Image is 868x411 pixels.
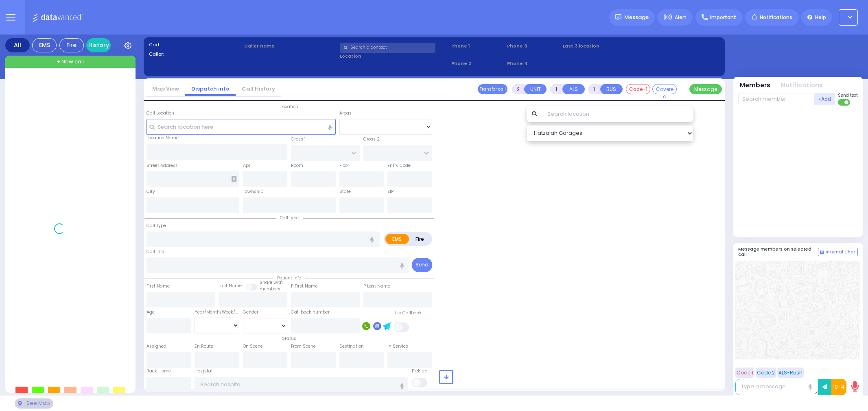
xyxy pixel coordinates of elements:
label: Entry Code [387,162,411,169]
label: Back Home [146,368,171,374]
button: Code-1 [626,84,650,94]
label: Apt [243,162,250,169]
span: Message [624,13,649,22]
span: Phone 4 [507,60,560,67]
span: Location [276,104,302,110]
button: Code 1 [735,368,754,378]
input: Search hospital [195,377,408,392]
label: Last 3 location [563,43,641,50]
button: +Add [814,93,835,105]
button: 10-4 [831,379,846,395]
label: Location Name [146,135,179,141]
button: Message [689,84,722,94]
span: Phone 3 [507,43,560,50]
label: Caller name [244,43,337,50]
span: Other building occupants [231,176,237,182]
label: Street Address [146,162,178,169]
input: Search member [738,93,814,105]
button: BUS [600,84,623,94]
label: In Service [387,343,408,350]
button: Code 2 [756,368,776,378]
span: Status [278,335,300,342]
label: P Last Name [363,283,390,290]
label: EMS [385,234,409,244]
label: Pick up [412,368,427,374]
span: Important [710,14,736,21]
label: En Route [195,343,213,350]
label: Floor [339,162,349,169]
button: Covered [652,84,677,94]
label: Call Info [146,249,164,255]
div: EMS [32,38,57,52]
label: Call Type [146,223,166,229]
span: Call type [276,215,303,221]
label: From Scene [291,343,316,350]
button: Members [740,81,770,90]
label: Room [291,162,303,169]
button: ALS [562,84,585,94]
div: See map [15,398,53,409]
button: UNIT [524,84,547,94]
input: Search location here [146,119,336,134]
span: members [260,286,280,292]
span: + New call [57,58,84,66]
label: Cross 1 [291,136,306,143]
label: Fire [409,234,431,244]
label: On Scene [243,343,263,350]
a: Map View [146,85,185,93]
label: Hospital [195,368,212,374]
img: message.svg [615,14,621,20]
span: Patient info [273,275,305,281]
span: Phone 1 [451,43,504,50]
label: ZIP [387,188,394,195]
label: P First Name [291,283,318,290]
img: Logo [32,12,86,22]
label: Last Name [219,283,242,289]
a: Call History [236,85,281,93]
label: City [146,188,155,195]
a: Dispatch info [185,85,236,93]
button: Transfer call [478,84,507,94]
div: All [5,38,30,52]
label: Gender [243,309,258,316]
span: Help [815,14,826,21]
label: Call back number [291,309,330,316]
label: Township [243,188,263,195]
span: Notifications [760,14,792,21]
label: Turn off text [838,98,851,106]
label: Assigned [146,343,166,350]
label: Caller: [149,51,242,58]
label: Areas [339,110,352,117]
button: ALS-Rush [777,368,804,378]
small: Share with [260,279,283,286]
label: Use Callback [394,310,422,316]
img: comment-alt.png [820,251,824,255]
a: History [86,38,111,52]
label: Destination [339,343,364,350]
label: Call Location [146,110,174,117]
input: Search a contact [340,43,435,53]
label: Location [340,53,448,60]
span: Internal Chat [826,249,856,255]
h5: Message members on selected call [738,247,818,257]
label: State [339,188,351,195]
div: Year/Month/Week/Day [195,309,239,316]
input: Search location [542,106,693,122]
label: Age [146,309,155,316]
span: Phone 2 [451,60,504,67]
div: Fire [59,38,84,52]
button: Internal Chat [818,248,858,257]
span: Alert [675,14,687,21]
label: Cross 2 [363,136,380,143]
button: Send [412,258,432,272]
button: Notifications [781,81,823,90]
span: Send text [838,92,858,98]
label: Cad: [149,41,242,48]
label: First Name [146,283,170,290]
